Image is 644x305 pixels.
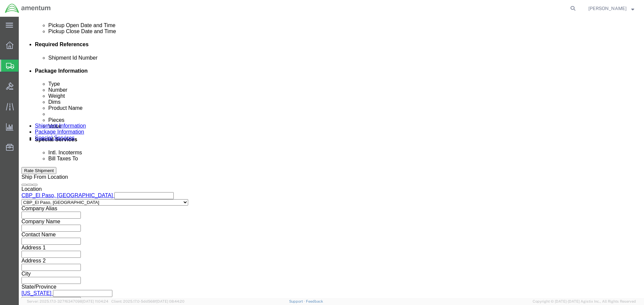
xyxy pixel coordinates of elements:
[306,299,323,303] a: Feedback
[5,3,51,13] img: logo
[533,299,636,304] span: Copyright © [DATE]-[DATE] Agistix Inc., All Rights Reserved
[19,17,644,298] iframe: FS Legacy Container
[289,299,306,303] a: Support
[588,4,635,12] button: [PERSON_NAME]
[27,299,108,303] span: Server: 2025.17.0-327f6347098
[111,299,184,303] span: Client: 2025.17.0-5dd568f
[156,299,184,303] span: [DATE] 08:44:20
[82,299,108,303] span: [DATE] 11:04:24
[588,5,627,12] span: Matthew McMillen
